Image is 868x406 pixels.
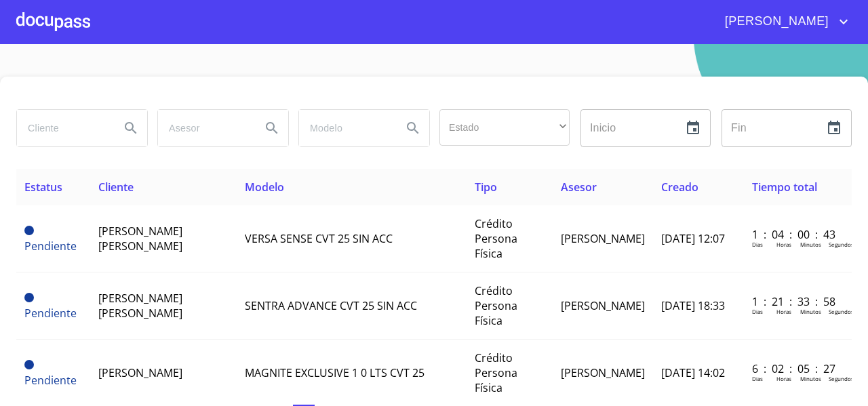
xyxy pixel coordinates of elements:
p: Dias [752,241,763,248]
span: Estatus [24,180,62,195]
span: Pendiente [24,226,34,235]
span: Tiempo total [752,180,817,195]
span: Crédito Persona Física [475,283,517,328]
p: 1 : 21 : 33 : 58 [752,294,844,309]
span: Pendiente [24,373,77,388]
p: Minutos [800,308,821,315]
p: Dias [752,308,763,315]
span: [PERSON_NAME] [561,365,645,380]
span: Pendiente [24,293,34,302]
p: 1 : 04 : 00 : 43 [752,227,844,242]
p: Segundos [829,241,854,248]
p: Horas [776,241,791,248]
button: Search [256,112,288,144]
p: Horas [776,375,791,382]
input: search [158,110,250,146]
span: [PERSON_NAME] [561,231,645,246]
p: Segundos [829,375,854,382]
button: Search [115,112,147,144]
p: Minutos [800,375,821,382]
span: Creado [661,180,698,195]
span: Crédito Persona Física [475,350,517,395]
span: [PERSON_NAME] [715,11,835,33]
input: search [17,110,109,146]
span: [PERSON_NAME] [98,365,182,380]
span: VERSA SENSE CVT 25 SIN ACC [245,231,393,246]
span: [DATE] 14:02 [661,365,725,380]
span: [PERSON_NAME] [PERSON_NAME] [98,224,182,253]
button: Search [397,112,429,144]
div: ​ [439,109,570,146]
span: [DATE] 12:07 [661,231,725,246]
p: 6 : 02 : 05 : 27 [752,361,844,376]
span: Pendiente [24,239,77,253]
span: SENTRA ADVANCE CVT 25 SIN ACC [245,298,417,313]
span: Cliente [98,180,134,195]
span: Pendiente [24,306,77,321]
input: search [299,110,391,146]
span: MAGNITE EXCLUSIVE 1 0 LTS CVT 25 [245,365,425,380]
span: [PERSON_NAME] [PERSON_NAME] [98,291,182,321]
span: [DATE] 18:33 [661,298,725,313]
span: Tipo [475,180,497,195]
p: Horas [776,308,791,315]
span: Pendiente [24,360,34,369]
p: Segundos [829,308,854,315]
span: Crédito Persona Física [475,216,517,261]
span: Asesor [561,180,597,195]
span: [PERSON_NAME] [561,298,645,313]
p: Dias [752,375,763,382]
p: Minutos [800,241,821,248]
button: account of current user [715,11,852,33]
span: Modelo [245,180,284,195]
